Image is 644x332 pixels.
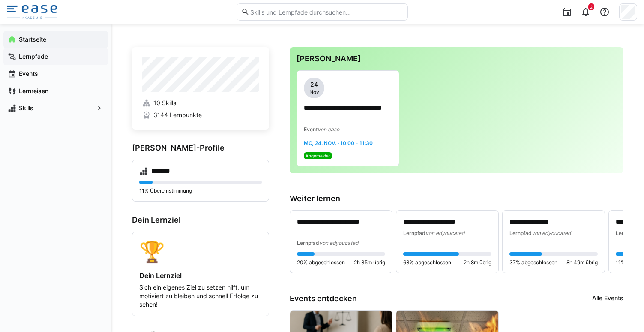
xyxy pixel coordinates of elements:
[318,126,339,133] span: von ease
[297,259,345,266] span: 20% abgeschlossen
[297,54,617,63] h3: [PERSON_NAME]
[139,271,262,280] h4: Dein Lernziel
[304,126,318,133] span: Event
[464,259,491,266] span: 2h 8m übrig
[249,8,403,16] input: Skills und Lernpfade durchsuchen…
[509,230,532,236] span: Lernpfad
[566,259,598,266] span: 8h 49m übrig
[132,215,269,225] h3: Dein Lernziel
[309,89,319,96] span: Nov
[354,259,385,266] span: 2h 35m übrig
[319,240,358,246] span: von edyoucated
[153,111,202,119] span: 3144 Lernpunkte
[590,4,593,9] span: 2
[509,259,557,266] span: 37% abgeschlossen
[310,80,318,89] span: 24
[153,99,176,107] span: 10 Skills
[403,230,425,236] span: Lernpfad
[425,230,464,236] span: von edyoucated
[139,239,262,264] div: 🏆
[592,294,623,303] a: Alle Events
[532,230,571,236] span: von edyoucated
[304,140,373,146] span: Mo, 24. Nov. · 10:00 - 11:30
[132,143,269,153] h3: [PERSON_NAME]-Profile
[139,187,262,194] p: 11% Übereinstimmung
[403,259,451,266] span: 63% abgeschlossen
[290,294,357,303] h3: Events entdecken
[139,283,262,309] p: Sich ein eigenes Ziel zu setzen hilft, um motiviert zu bleiben und schnell Erfolge zu sehen!
[616,230,638,236] span: Lernpfad
[306,153,330,158] span: Angemeldet
[290,194,623,203] h3: Weiter lernen
[297,240,319,246] span: Lernpfad
[142,99,259,107] a: 10 Skills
